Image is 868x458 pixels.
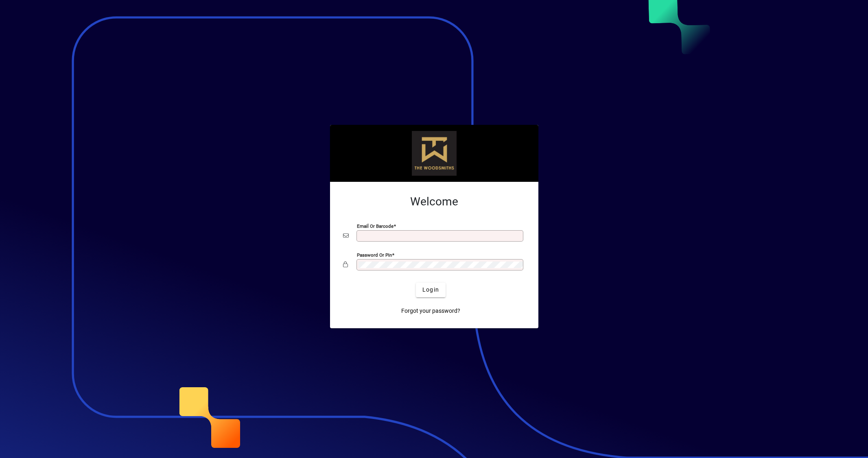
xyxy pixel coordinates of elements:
[357,252,392,257] mat-label: Password or Pin
[398,304,464,318] a: Forgot your password?
[357,223,394,229] mat-label: Email or Barcode
[401,307,460,315] span: Forgot your password?
[343,195,525,209] h2: Welcome
[422,286,439,294] span: Login
[416,283,446,297] button: Login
